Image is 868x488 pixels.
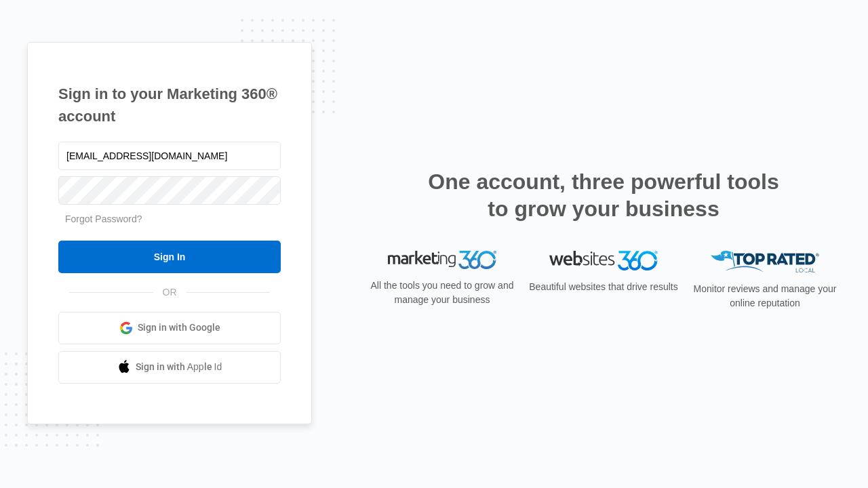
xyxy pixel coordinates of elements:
[138,321,220,335] span: Sign in with Google
[153,285,186,300] span: OR
[388,251,496,270] img: Marketing 360
[58,312,281,344] a: Sign in with Google
[424,168,783,222] h2: One account, three powerful tools to grow your business
[58,142,281,170] input: Email
[711,251,819,273] img: Top Rated Local
[528,280,679,294] p: Beautiful websites that drive results
[58,241,281,273] input: Sign In
[58,351,281,384] a: Sign in with Apple Id
[65,213,142,224] a: Forgot Password?
[689,282,841,310] p: Monitor reviews and manage your online reputation
[58,83,281,127] h1: Sign in to your Marketing 360® account
[549,251,658,270] img: Websites 360
[366,279,518,307] p: All the tools you need to grow and manage your business
[136,360,222,374] span: Sign in with Apple Id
